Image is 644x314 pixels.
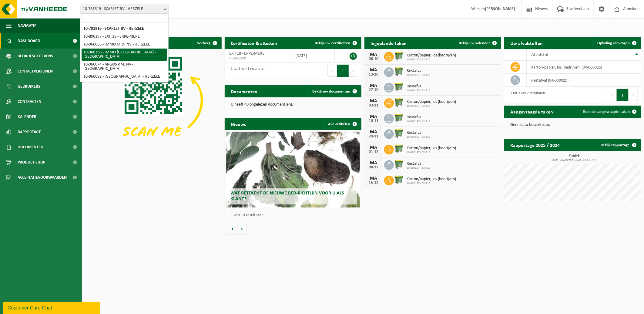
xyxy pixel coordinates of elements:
[367,134,380,139] div: 24-11
[18,170,67,185] span: Acceptatievoorwaarden
[578,106,640,118] a: Toon de aangevraagde taken
[531,52,548,57] span: Afvalstof
[617,89,629,101] button: 1
[18,109,36,124] span: Kalender
[367,165,380,170] div: 08-12
[407,130,430,135] span: Restafval
[18,140,43,155] span: Documenten
[310,37,361,49] a: Bekijk uw certificaten
[82,33,167,41] li: 10-896197 - EXIT18 - ERPE-MERE
[367,83,380,88] div: MA
[315,41,350,45] span: Bekijk uw certificaten
[394,128,404,139] img: WB-0770-HPE-GN-50
[504,37,549,49] h2: Uw afvalstoffen
[394,51,404,61] img: WB-0770-HPE-GN-50
[454,37,501,49] a: Bekijk uw kalender
[291,49,335,62] td: [DATE]
[407,58,456,62] span: 10-896197 - EXIT18
[607,89,617,101] button: Previous
[407,115,430,120] span: Restafval
[226,132,360,208] a: Wat betekent de nieuwe RED-richtlijn voor u als klant?
[18,155,45,170] span: Product Shop
[82,73,167,81] li: 10-966082 - [GEOGRAPHIC_DATA] - HERZELE
[394,97,404,108] img: WB-0770-HPE-GN-50
[225,37,283,49] h2: Certificaten & attesten
[407,104,456,108] span: 10-896197 - EXIT18
[231,191,344,201] span: Wat betekent de nieuwe RED-richtlijn voor u als klant?
[192,37,221,49] button: Verberg
[407,135,430,139] span: 10-896197 - EXIT18
[82,25,167,33] li: 10-781819 - SCARLET BV - HERZELE
[407,73,430,77] span: 10-896197 - EXIT18
[367,181,380,185] div: 15-12
[407,89,430,93] span: 10-896197 - EXIT18
[367,88,380,92] div: 27-10
[349,65,358,77] button: Next
[327,65,337,77] button: Previous
[18,124,41,140] span: Rapportage
[507,88,545,102] div: 1 tot 2 van 2 resultaten
[394,82,404,92] img: WB-0770-HPE-GN-50
[407,177,456,182] span: Karton/papier, los (bedrijven)
[312,89,350,93] span: Bekijk uw documenten
[85,49,222,152] img: Download de VHEPlus App
[18,94,41,109] span: Contracten
[394,113,404,123] img: WB-0770-HPE-GN-50
[18,33,40,49] span: Dashboard
[228,64,265,77] div: 1 tot 1 van 1 resultaten
[407,100,456,104] span: Karton/papier, los (bedrijven)
[407,146,456,151] span: Karton/papier, los (bedrijven)
[394,159,404,170] img: WB-0770-HPE-GN-50
[407,161,430,166] span: Restafval
[367,145,380,150] div: MA
[225,118,252,130] h2: Nieuws
[367,57,380,61] div: 06-10
[394,66,404,77] img: WB-0770-HPE-GN-50
[407,53,456,58] span: Karton/papier, los (bedrijven)
[596,139,640,151] a: Bekijk rapportage
[367,160,380,165] div: MA
[18,18,36,33] span: Navigatie
[229,56,286,61] span: VLA900130
[197,41,210,45] span: Verberg
[407,84,430,89] span: Restafval
[231,213,358,218] p: 1 van 10 resultaten
[394,175,404,185] img: WB-0770-HPE-GN-50
[80,5,169,14] span: 10-781819 - SCARLET BV - HERZELE
[18,79,40,94] span: Gebruikers
[367,73,380,77] div: 13-10
[237,223,247,235] button: Volgende
[367,114,380,119] div: MA
[459,41,490,45] span: Bekijk uw kalender
[407,182,456,185] span: 10-896197 - EXIT18
[504,139,566,151] h2: Rapportage 2025 / 2024
[507,154,641,161] h3: Kubiek
[367,68,380,73] div: MA
[231,103,355,107] p: U heeft 40 ongelezen document(en).
[485,7,515,11] strong: [PERSON_NAME]
[18,49,53,64] span: Bedrijfsgegevens
[307,85,361,97] a: Bekijk uw documenten
[583,110,630,114] span: Toon de aangevraagde taken
[18,64,53,79] span: Contactpersonen
[592,37,640,49] a: Ophaling aanvragen
[82,61,167,73] li: 10-966074 - ARGOS P.M. NV - [GEOGRAPHIC_DATA]
[367,103,380,108] div: 03-11
[367,150,380,154] div: 01-12
[394,144,404,154] img: WB-0770-HPE-GN-50
[407,69,430,73] span: Restafval
[367,52,380,57] div: MA
[3,301,101,314] iframe: chat widget
[407,120,430,123] span: 10-896197 - EXIT18
[510,123,635,127] p: Geen data beschikbaar.
[367,176,380,181] div: MA
[82,41,167,49] li: 10-966068 - IMMO MIDI NV - HERZELE
[367,130,380,134] div: MA
[527,61,641,74] td: karton/papier, los (bedrijven) (04-000026)
[407,166,430,170] span: 10-896197 - EXIT18
[504,106,559,117] h2: Aangevraagde taken
[337,65,349,77] button: 1
[364,37,413,49] h2: Ingeplande taken
[527,74,641,87] td: restafval (04-000029)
